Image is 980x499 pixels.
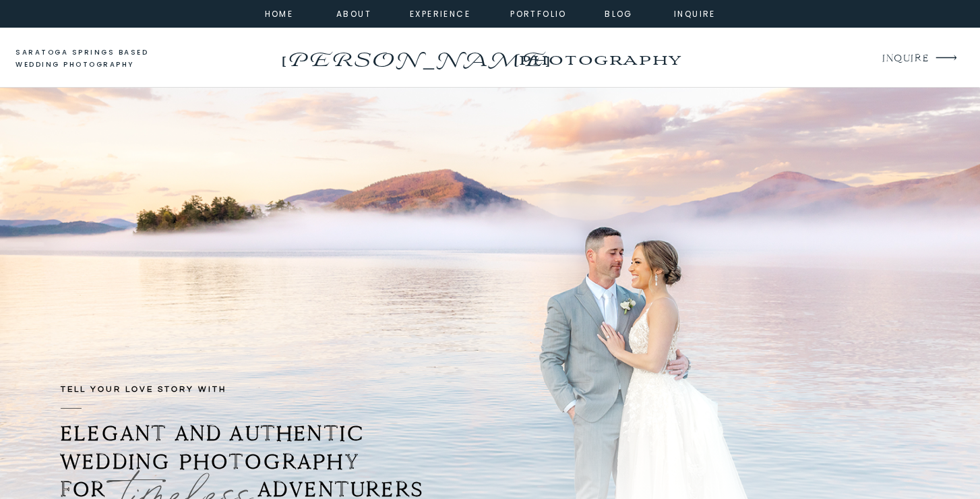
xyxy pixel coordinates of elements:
a: INQUIRE [882,50,927,68]
a: about [336,7,367,19]
a: saratoga springs based wedding photography [16,47,174,71]
a: [PERSON_NAME] [278,44,552,65]
a: Blog [594,7,643,19]
a: inquire [671,7,719,19]
a: portfolio [510,7,568,19]
a: home [261,7,297,19]
a: photography [492,40,707,78]
b: TELL YOUR LOVE STORY with [61,385,226,394]
a: experience [410,7,464,19]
